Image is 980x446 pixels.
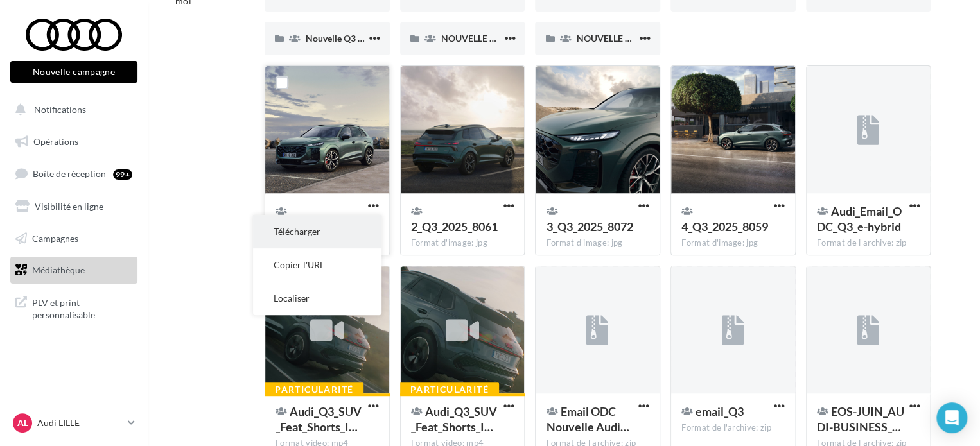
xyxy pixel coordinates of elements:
span: 4_Q3_2025_8059 [681,219,768,234]
button: Copier l'URL [253,248,381,282]
a: Médiathèque [8,257,140,284]
span: Notifications [34,104,86,115]
button: Télécharger [253,215,381,248]
div: Particularité [265,382,363,397]
p: Audi LILLE [37,416,123,429]
a: Visibilité en ligne [8,193,140,220]
span: EOS-JUIN_AUDI-BUSINESS_Q3-E-HYBRID_CAR-1080x1080 [817,404,904,434]
div: 99+ [113,169,132,180]
span: Audi_Q3_SUV_Feat_Shorts_Int_Design_15s_4x5_EN_clean.mov_1 [276,404,362,434]
span: email_Q3 [696,404,744,418]
span: Visibilité en ligne [35,201,103,212]
div: Format de l'archive: zip [817,237,920,249]
span: Audi_Q3_SUV_Feat_Shorts_Int_Design_15s_9x16_EN_clean.mov_1 [411,404,497,434]
div: Particularité [400,382,499,397]
span: NOUVELLE Q3 SPORTBACK [441,33,557,44]
span: NOUVELLE Q3 SPORTBACK E-HYBRID [576,33,735,44]
div: Format de l'archive: zip [681,422,785,434]
a: Opérations [8,128,140,155]
a: PLV et print personnalisable [8,289,140,327]
span: Médiathèque [32,264,85,275]
button: Notifications [8,96,135,123]
span: Opérations [33,136,78,147]
div: Format d'image: jpg [681,237,785,249]
button: Nouvelle campagne [10,61,137,83]
button: Localiser [253,282,381,315]
div: Format d'image: jpg [411,237,514,249]
span: AL [17,416,28,429]
span: 2_Q3_2025_8061 [411,219,498,234]
div: Open Intercom Messenger [936,402,967,433]
span: Email ODC Nouvelle Audi Q3 [546,404,629,434]
span: 3_Q3_2025_8072 [546,219,633,234]
div: Format d'image: jpg [546,237,649,249]
a: AL Audi LILLE [10,411,137,435]
span: Campagnes [32,232,78,243]
a: Campagnes [8,225,140,252]
span: Audi_Email_ODC_Q3_e-hybrid [817,204,902,234]
span: Nouvelle Q3 e-hybrid [306,33,392,44]
span: Boîte de réception [33,168,106,179]
a: Boîte de réception99+ [8,160,140,187]
span: PLV et print personnalisable [32,294,132,322]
